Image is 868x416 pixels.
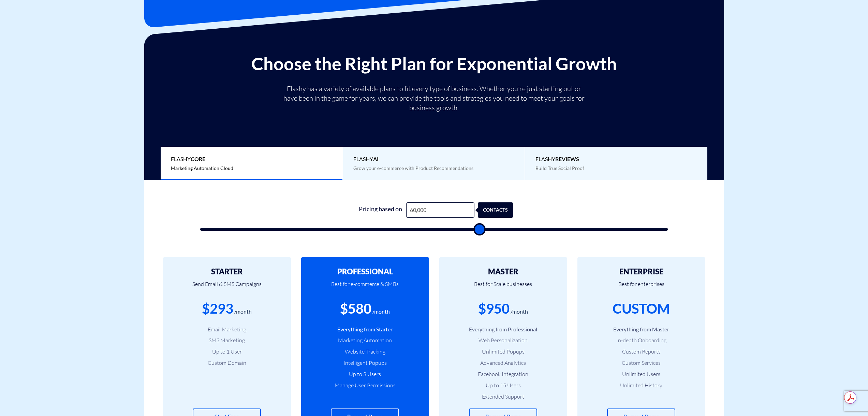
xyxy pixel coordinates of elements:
[450,382,557,389] li: Up to 15 Users
[588,348,695,356] li: Custom Reports
[311,370,419,378] li: Up to 3 Users
[588,276,695,299] p: Best for enterprises
[173,359,281,367] li: Custom Domain
[450,370,557,378] li: Facebook Integration
[511,308,528,316] div: /month
[372,308,390,316] div: /month
[450,268,557,276] h2: MASTER
[450,336,557,344] li: Web Personalization
[588,359,695,367] li: Custom Services
[340,299,371,318] div: $580
[234,308,252,316] div: /month
[149,54,719,73] h2: Choose the Right Plan for Exponential Growth
[353,165,473,171] span: Grow your e-commerce with Product Recommendations
[311,276,419,299] p: Best for e-commerce & SMBs
[450,348,557,356] li: Unlimited Popups
[311,268,419,276] h2: PROFESSIONAL
[173,326,281,333] li: Email Marketing
[311,348,419,356] li: Website Tracking
[373,156,379,162] b: AI
[202,299,233,318] div: $293
[535,165,584,171] span: Build True Social Proof
[588,370,695,378] li: Unlimited Users
[173,276,281,299] p: Send Email & SMS Campaigns
[482,202,517,218] div: contacts
[171,155,332,163] span: Flashy
[353,155,515,163] span: Flashy
[450,326,557,333] li: Everything from Professional
[613,299,670,318] div: CUSTOM
[355,202,406,218] div: Pricing based on
[173,336,281,344] li: SMS Marketing
[311,336,419,344] li: Marketing Automation
[281,84,588,113] p: Flashy has a variety of available plans to fit every type of business. Whether you’re just starti...
[588,336,695,344] li: In-depth Onboarding
[171,165,233,171] span: Marketing Automation Cloud
[450,276,557,299] p: Best for Scale businesses
[173,348,281,356] li: Up to 1 User
[450,393,557,401] li: Extended Support
[311,359,419,367] li: Intelligent Popups
[173,268,281,276] h2: STARTER
[450,359,557,367] li: Advanced Analytics
[588,268,695,276] h2: ENTERPRISE
[588,326,695,333] li: Everything from Master
[535,155,697,163] span: Flashy
[191,156,205,162] b: Core
[588,382,695,389] li: Unlimited History
[478,299,510,318] div: $950
[555,156,579,162] b: REVIEWS
[311,382,419,389] li: Manage User Permissions
[311,326,419,333] li: Everything from Starter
